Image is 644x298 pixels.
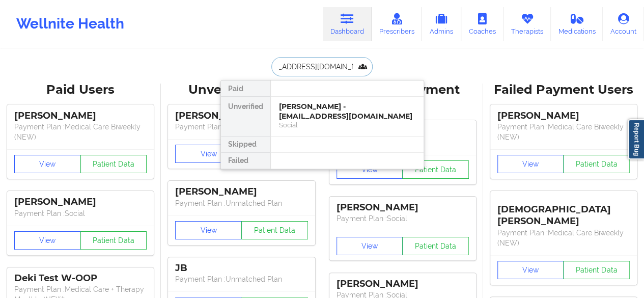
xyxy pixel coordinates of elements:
div: Deki Test W-OOP [14,273,147,284]
p: Payment Plan : Medical Care Biweekly (NEW) [14,122,147,142]
div: Failed Payment Users [490,82,637,98]
div: Paid [221,80,270,97]
button: Patient Data [80,155,147,173]
a: Medications [551,7,603,41]
a: Therapists [503,7,551,41]
button: Patient Data [80,231,147,250]
p: Payment Plan : Medical Care Biweekly (NEW) [497,228,630,248]
div: Unverified Users [168,82,315,98]
p: Payment Plan : Unmatched Plan [175,198,307,208]
div: [PERSON_NAME] [14,196,147,208]
p: Payment Plan : Unmatched Plan [175,122,307,132]
button: View [14,231,81,250]
div: [DEMOGRAPHIC_DATA][PERSON_NAME] [497,196,630,227]
p: Payment Plan : Medical Care Biweekly (NEW) [497,122,630,142]
button: View [337,237,403,255]
div: [PERSON_NAME] [175,110,307,122]
a: Admins [422,7,461,41]
a: Report Bug [628,119,644,159]
div: Paid Users [7,82,154,98]
div: [PERSON_NAME] - [EMAIL_ADDRESS][DOMAIN_NAME] [279,102,415,121]
p: Payment Plan : Unmatched Plan [175,274,307,284]
a: Dashboard [323,7,372,41]
div: Failed [221,153,270,169]
button: View [337,160,403,179]
div: Skipped [221,137,270,153]
div: [PERSON_NAME] [337,202,469,213]
button: Patient Data [563,155,630,173]
div: JB [175,262,307,274]
button: View [497,155,564,173]
div: [PERSON_NAME] [175,186,307,198]
button: Patient Data [241,221,308,239]
button: View [175,221,242,239]
p: Payment Plan : Social [14,208,147,219]
div: Unverified [221,97,270,137]
div: [PERSON_NAME] [337,278,469,290]
button: Patient Data [402,237,469,255]
div: Social [279,121,415,129]
a: Coaches [461,7,503,41]
a: Account [603,7,644,41]
button: Patient Data [402,160,469,179]
button: View [175,145,242,163]
button: View [497,261,564,279]
button: View [14,155,81,173]
p: Payment Plan : Social [337,213,469,224]
button: Patient Data [563,261,630,279]
div: [PERSON_NAME] [14,110,147,122]
a: Prescribers [372,7,422,41]
div: [PERSON_NAME] [497,110,630,122]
